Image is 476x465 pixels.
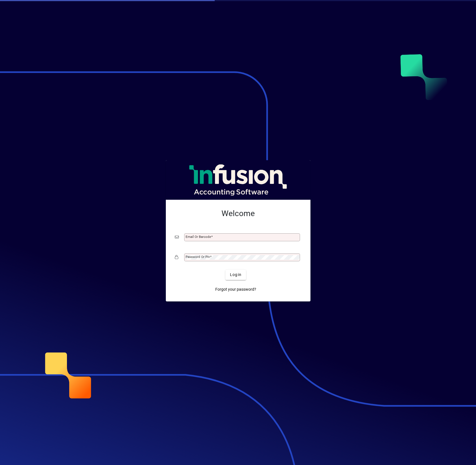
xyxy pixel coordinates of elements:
span: Forgot your password? [215,286,256,292]
button: Login [225,270,246,280]
a: Forgot your password? [213,284,258,295]
span: Login [230,272,242,278]
h2: Welcome [175,209,301,218]
mat-label: Email or Barcode [186,235,211,239]
mat-label: Password or Pin [186,255,210,259]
